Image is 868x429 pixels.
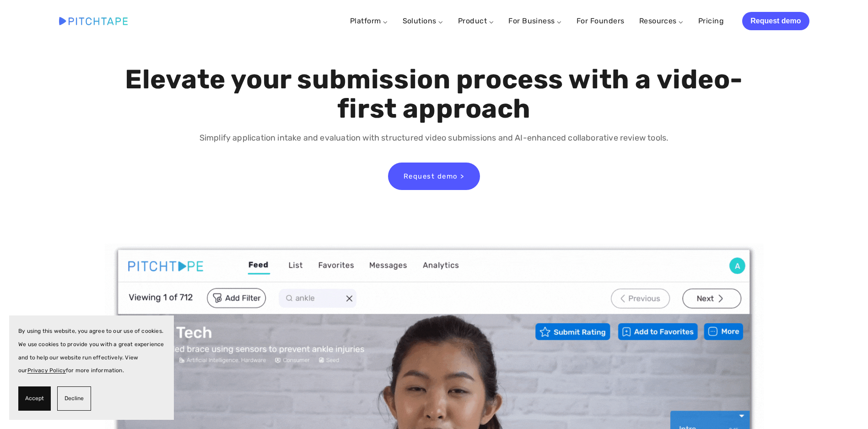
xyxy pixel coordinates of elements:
[9,315,174,420] section: Cookie banner
[25,392,44,405] span: Accept
[123,65,745,124] h1: Elevate your submission process with a video-first approach
[65,392,84,405] span: Decline
[18,325,165,377] p: By using this website, you agree to our use of cookies. We use cookies to provide you with a grea...
[577,13,625,29] a: For Founders
[388,163,480,190] a: Request demo >
[639,16,684,25] a: Resources ⌵
[508,16,562,25] a: For Business ⌵
[458,16,494,25] a: Product ⌵
[698,13,724,29] a: Pricing
[403,16,443,25] a: Solutions ⌵
[742,12,809,30] a: Request demo
[123,131,745,145] p: Simplify application intake and evaluation with structured video submissions and AI-enhanced coll...
[27,367,66,374] a: Privacy Policy
[59,17,128,25] img: Pitchtape | Video Submission Management Software
[18,386,51,411] button: Accept
[350,16,388,25] a: Platform ⌵
[57,386,91,411] button: Decline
